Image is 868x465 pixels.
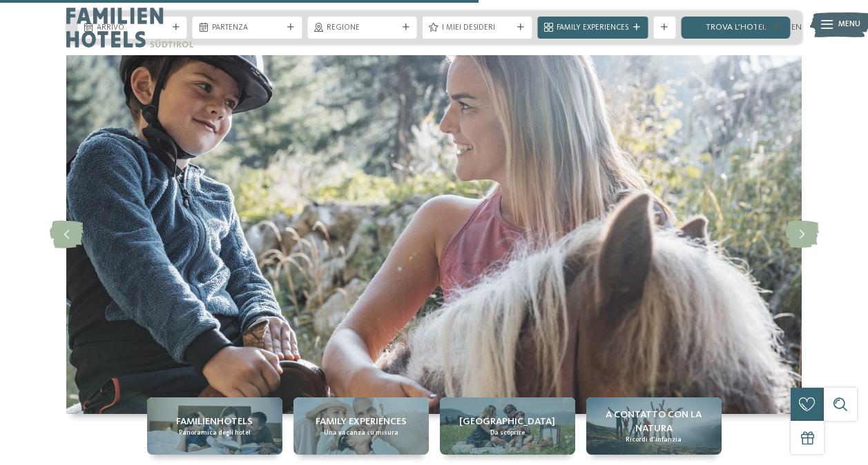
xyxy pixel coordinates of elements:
span: Menu [838,19,860,30]
a: Family hotel in Trentino Alto Adige: la vacanza ideale per grandi e piccini Family experiences Un... [293,397,429,455]
img: Family hotel in Trentino Alto Adige: la vacanza ideale per grandi e piccini [66,55,802,414]
span: A contatto con la natura [592,408,716,435]
span: Una vacanza su misura [324,428,398,437]
span: Familienhotels [176,415,253,428]
a: EN [791,23,802,32]
a: IT [774,23,783,32]
span: Da scoprire [490,428,525,437]
a: Family hotel in Trentino Alto Adige: la vacanza ideale per grandi e piccini [GEOGRAPHIC_DATA] Da ... [440,397,575,455]
a: Family hotel in Trentino Alto Adige: la vacanza ideale per grandi e piccini A contatto con la nat... [586,397,722,455]
span: Family experiences [316,415,407,428]
a: Family hotel in Trentino Alto Adige: la vacanza ideale per grandi e piccini Familienhotels Panora... [147,397,282,455]
span: Panoramica degli hotel [179,428,251,437]
span: Ricordi d’infanzia [626,435,682,444]
a: DE [755,23,766,32]
span: [GEOGRAPHIC_DATA] [459,415,555,428]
